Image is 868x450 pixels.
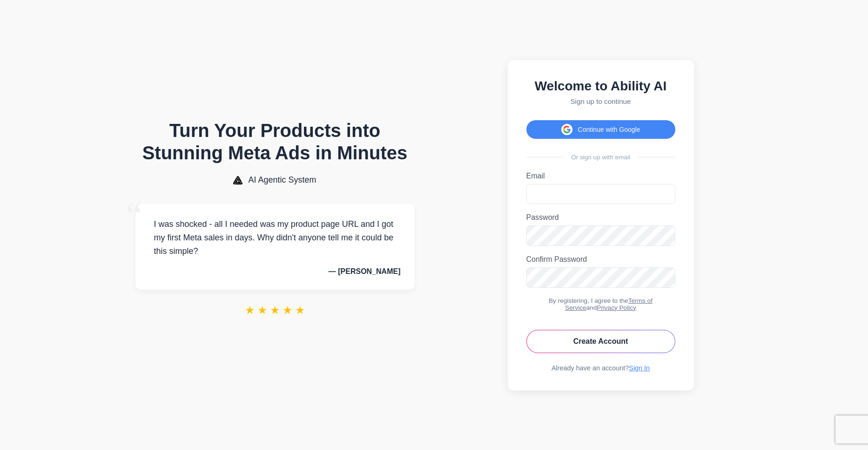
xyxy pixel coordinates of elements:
a: Terms of Service [565,297,653,311]
span: ★ [257,304,268,317]
div: Already have an account? [526,364,675,372]
p: — [PERSON_NAME] [149,267,401,276]
p: I was shocked - all I needed was my product page URL and I got my first Meta sales in days. Why d... [149,218,401,258]
div: Or sign up with email [526,154,675,161]
button: Create Account [526,330,675,353]
h2: Welcome to Ability AI [526,79,675,94]
span: ★ [270,304,280,317]
img: AI Agentic System Logo [233,176,242,184]
span: AI Agentic System [248,175,316,185]
span: ★ [295,304,305,317]
h1: Turn Your Products into Stunning Meta Ads in Minutes [135,119,415,164]
a: Sign In [629,364,650,372]
span: “ [126,194,143,237]
label: Confirm Password [526,255,675,264]
a: Privacy Policy [597,304,636,311]
label: Email [526,172,675,180]
p: Sign up to continue [526,97,675,105]
button: Continue with Google [526,120,675,139]
div: By registering, I agree to the and [526,297,675,311]
span: ★ [283,304,293,317]
span: ★ [245,304,255,317]
label: Password [526,213,675,222]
